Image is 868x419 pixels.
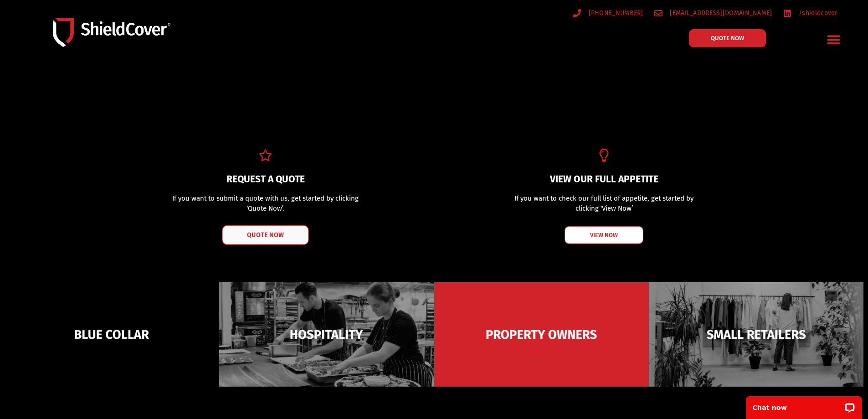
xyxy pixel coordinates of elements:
a: QUOTE NOW [689,29,766,47]
p: If you want to check our full list of appetite, get started by clicking ‘View Now’ [506,193,702,214]
iframe: LiveChat chat widget [740,390,868,419]
a: /shieldcover [783,7,837,19]
a: VIEW NOW [565,226,643,244]
a: [PHONE_NUMBER] [573,7,643,19]
span: QUOTE NOW [711,35,744,41]
h2: REQUEST A QUOTE [148,175,384,184]
span: QUOTE NOW [247,232,284,238]
a: QUOTE NOW [222,225,309,245]
p: If you want to submit a quote with us, get started by clicking ‘Quote Now’. [166,193,365,214]
span: [PHONE_NUMBER] [586,7,643,19]
img: Shield-Cover-Underwriting-Australia-logo-full [53,18,170,47]
a: [EMAIL_ADDRESS][DOMAIN_NAME] [654,7,772,19]
div: Menu Toggle [823,29,845,50]
h2: VIEW OUR FULL APPETITE [488,175,720,184]
span: /shieldcover [796,7,837,19]
span: VIEW NOW [590,232,618,238]
span: [EMAIL_ADDRESS][DOMAIN_NAME] [668,7,772,19]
